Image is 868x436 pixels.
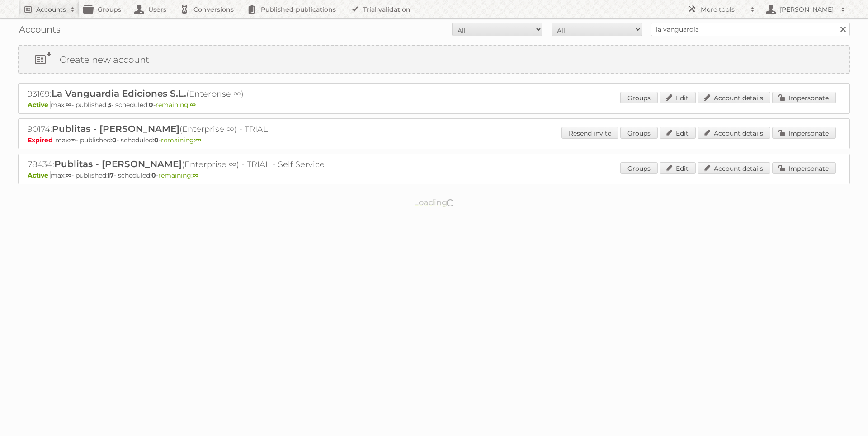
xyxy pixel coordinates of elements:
[778,5,836,14] h2: [PERSON_NAME]
[52,88,186,99] span: La Vanguardia Ediciones S.L.
[154,136,159,144] strong: 0
[28,101,840,109] p: max: - published: - scheduled: -
[28,171,51,179] span: Active
[561,127,618,139] a: Resend invite
[66,171,71,179] strong: ∞
[195,136,201,144] strong: ∞
[28,159,344,170] h2: 78434: (Enterprise ∞) - TRIAL - Self Service
[54,159,182,169] span: Publitas - [PERSON_NAME]
[112,136,117,144] strong: 0
[28,88,344,100] h2: 93169: (Enterprise ∞)
[151,171,156,179] strong: 0
[620,127,658,139] a: Groups
[772,162,836,174] a: Impersonate
[66,101,71,109] strong: ∞
[28,123,344,135] h2: 90174: (Enterprise ∞) - TRIAL
[190,101,196,109] strong: ∞
[698,92,770,103] a: Account details
[660,162,696,174] a: Edit
[28,171,840,179] p: max: - published: - scheduled: -
[772,127,836,139] a: Impersonate
[108,171,114,179] strong: 17
[620,162,658,174] a: Groups
[161,136,201,144] span: remaining:
[620,92,658,103] a: Groups
[158,171,198,179] span: remaining:
[52,123,179,134] span: Publitas - [PERSON_NAME]
[385,193,483,211] p: Loading
[701,5,746,14] h2: More tools
[698,127,770,139] a: Account details
[660,92,696,103] a: Edit
[28,136,55,144] span: Expired
[660,127,696,139] a: Edit
[28,101,51,109] span: Active
[156,101,196,109] span: remaining:
[698,162,770,174] a: Account details
[19,46,849,73] a: Create new account
[108,101,111,109] strong: 3
[772,92,836,103] a: Impersonate
[28,136,840,144] p: max: - published: - scheduled: -
[36,5,66,14] h2: Accounts
[149,101,153,109] strong: 0
[70,136,76,144] strong: ∞
[193,171,198,179] strong: ∞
